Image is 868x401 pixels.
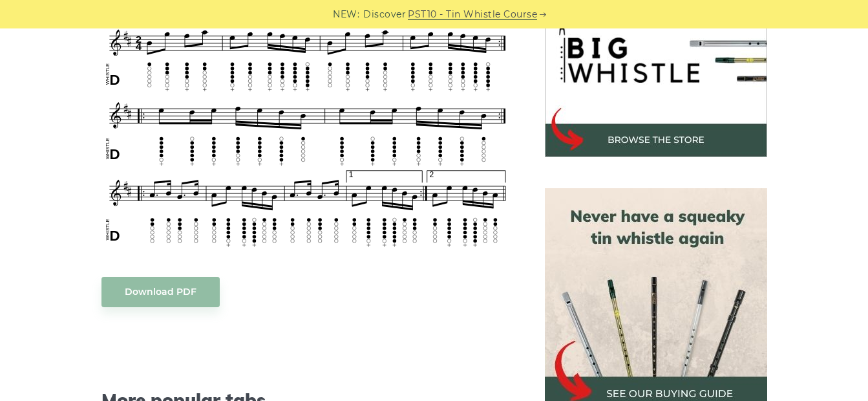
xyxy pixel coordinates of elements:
span: Discover [363,7,406,22]
a: Download PDF [101,277,220,307]
span: NEW: [333,7,359,22]
a: PST10 - Tin Whistle Course [408,7,537,22]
